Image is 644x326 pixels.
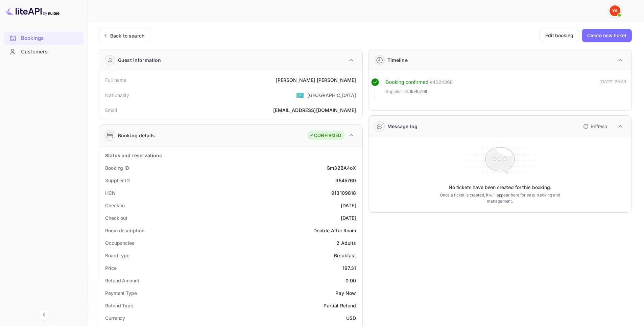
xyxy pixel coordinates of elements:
span: 9545769 [410,88,427,95]
div: Nationality [105,92,129,99]
div: Board type [105,252,129,259]
div: Message log [387,123,418,130]
div: [DATE] 20:39 [599,78,626,98]
p: Once a ticket is created, it will appear here for easy tracking and management. [429,192,571,204]
div: 0.00 [345,277,356,284]
div: 9545769 [335,177,356,184]
div: Status and reservations [105,152,162,159]
button: Create new ticket [582,29,632,42]
div: Room description [105,227,144,234]
div: [EMAIL_ADDRESS][DOMAIN_NAME] [273,107,356,114]
div: CONFIRMED [309,132,341,139]
div: Double Attic Room [313,227,356,234]
div: USD [346,315,356,322]
div: Occupancies [105,239,135,247]
div: Booking confirmed [386,78,429,86]
span: United States [296,89,304,101]
button: Collapse navigation [38,308,50,321]
p: No tickets have been created for this booking. [449,184,551,191]
div: [DATE] [341,202,356,209]
div: Customers [21,48,80,56]
img: LiteAPI logo [5,5,59,16]
div: Partial Refund [324,302,356,309]
div: Customers [4,45,84,59]
div: [PERSON_NAME] [PERSON_NAME] [276,76,356,84]
div: Pay Now [335,289,356,297]
div: Back to search [110,32,144,39]
div: Email [105,107,117,114]
div: Payment Type [105,289,137,297]
div: Check out [105,214,127,222]
button: Edit booking [540,29,579,42]
div: Full name [105,76,126,84]
div: 197.31 [342,264,356,272]
p: Refresh [591,123,607,130]
span: Supplier ID: [386,88,409,95]
div: Refund Type [105,302,133,309]
div: HCN [105,189,116,196]
div: # 4024368 [430,78,453,86]
img: Yandex Support [610,5,620,16]
div: Currency [105,315,125,322]
a: Bookings [4,32,84,44]
div: Refund Amount [105,277,139,284]
div: Breakfast [334,252,356,259]
div: Check-in [105,202,125,209]
a: Customers [4,45,84,58]
div: [DATE] [341,214,356,222]
div: Supplier ID [105,177,130,184]
div: Bookings [21,34,80,42]
div: Gm32BA4oX [327,164,356,171]
div: Booking ID [105,164,129,171]
div: Bookings [4,32,84,45]
button: Refresh [579,121,610,132]
div: [GEOGRAPHIC_DATA] [307,92,356,99]
div: 2 Adults [336,239,356,247]
div: Guest information [118,56,161,64]
div: Booking details [118,132,155,139]
div: 913109818 [331,189,356,196]
div: Timeline [387,56,408,64]
div: Price [105,264,117,272]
